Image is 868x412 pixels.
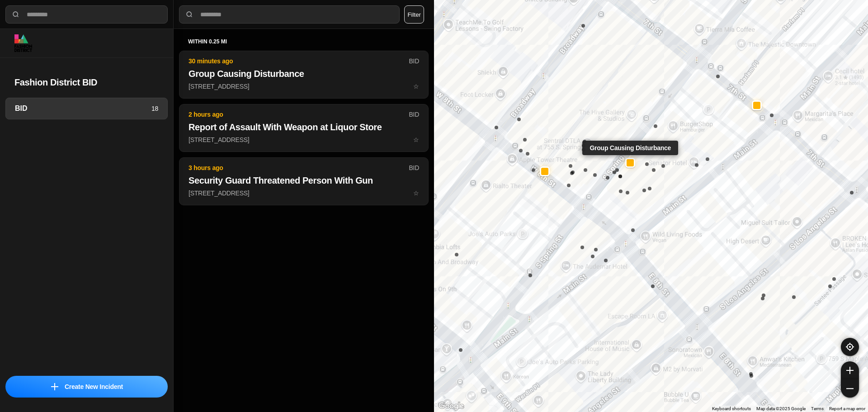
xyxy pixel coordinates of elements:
p: BID [409,57,419,66]
a: Report a map error [829,406,865,411]
img: logo [14,34,32,52]
img: zoom-out [846,385,854,392]
button: zoom-out [841,379,859,398]
a: 30 minutes agoBIDGroup Causing Disturbance[STREET_ADDRESS]star [179,82,429,90]
p: 3 hours ago [189,163,409,172]
button: Filter [404,5,424,24]
p: Create New Incident [65,382,123,391]
a: Open this area in Google Maps (opens a new window) [436,400,466,412]
h2: Security Guard Threatened Person With Gun [189,174,419,187]
span: Map data ©2025 Google [756,406,806,411]
h5: within 0.25 mi [188,38,420,45]
button: zoom-in [841,361,859,379]
img: search [185,10,194,19]
button: iconCreate New Incident [5,376,168,398]
button: recenter [841,338,859,356]
img: icon [51,383,58,390]
a: 3 hours agoBIDSecurity Guard Threatened Person With Gun[STREET_ADDRESS]star [179,189,429,197]
button: Group Causing Disturbance [625,158,635,168]
h2: Report of Assault With Weapon at Liquor Store [189,121,419,133]
button: Keyboard shortcuts [712,406,751,412]
p: [STREET_ADDRESS] [189,135,419,144]
p: [STREET_ADDRESS] [189,82,419,91]
img: search [11,10,20,19]
p: BID [409,110,419,119]
a: Terms (opens in new tab) [811,406,824,411]
button: 2 hours agoBIDReport of Assault With Weapon at Liquor Store[STREET_ADDRESS]star [179,104,429,152]
img: zoom-in [846,367,854,374]
p: [STREET_ADDRESS] [189,189,419,198]
span: star [413,83,419,90]
h2: Group Causing Disturbance [189,67,419,80]
p: BID [409,163,419,172]
button: 3 hours agoBIDSecurity Guard Threatened Person With Gun[STREET_ADDRESS]star [179,157,429,205]
a: 2 hours agoBIDReport of Assault With Weapon at Liquor Store[STREET_ADDRESS]star [179,136,429,143]
a: BID18 [5,98,168,119]
button: 30 minutes agoBIDGroup Causing Disturbance[STREET_ADDRESS]star [179,51,429,99]
h2: Fashion District BID [14,76,159,89]
p: 2 hours ago [189,110,409,119]
div: Group Causing Disturbance [582,141,678,155]
span: star [413,189,419,197]
img: Google [436,400,466,412]
h3: BID [15,103,151,114]
img: recenter [846,343,854,351]
p: 18 [151,104,158,113]
span: star [413,136,419,143]
p: 30 minutes ago [189,57,409,66]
